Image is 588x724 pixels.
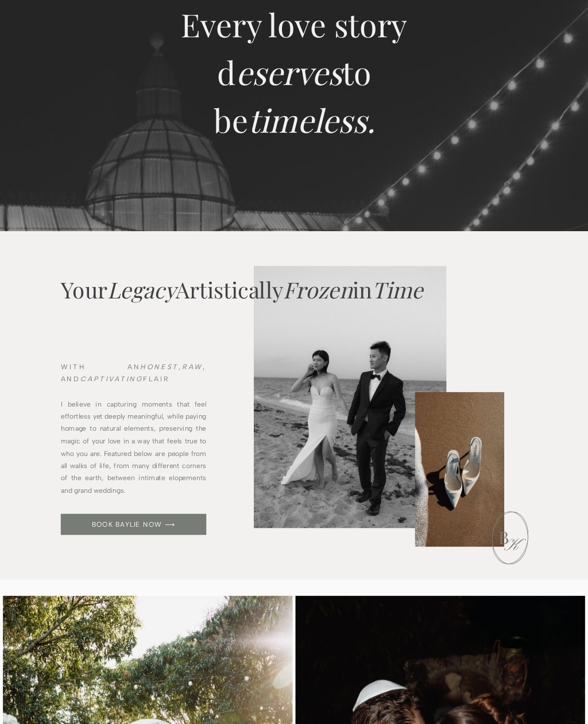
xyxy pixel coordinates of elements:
a: HOME [10,13,60,19]
i: CAPTIVATING [80,375,144,384]
i: Legacy [107,274,176,304]
a: [PERSON_NAME] [382,8,579,24]
i: HONEST [140,362,179,371]
h2: Every love story d to be [134,1,454,93]
i: timeless. [248,98,374,140]
i: eserves [236,51,342,93]
i: Frozen [283,274,352,304]
h2: Your Artistically in [61,275,283,353]
h2: B [494,526,513,542]
i: RAW [182,362,202,371]
i: Time [372,274,423,304]
h1: K [504,536,523,557]
a: EXPERIENCE [87,13,138,19]
h3: WITH AN , , AND FLAIR [61,361,206,385]
a: ABOUT [42,13,92,19]
p: I believe in capturing moments that feel effortless yet deeply meaningful, while paying homage to... [61,398,206,498]
a: BOOK BAYLIE NOW ⟶ [84,520,183,528]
